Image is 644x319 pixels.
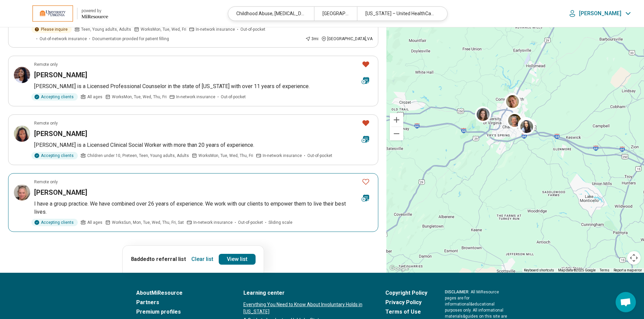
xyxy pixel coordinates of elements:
button: Keyboard shortcuts [524,268,554,273]
span: Out-of-network insurance [40,36,87,42]
button: Favorite [359,57,373,71]
div: Accepting clients [31,219,78,226]
button: Map camera controls [627,251,641,265]
span: In-network insurance [196,26,235,32]
a: AboutMiResource [136,289,226,297]
a: Learning center [243,289,368,297]
a: Privacy Policy [385,298,427,307]
span: Out-of-pocket [307,153,332,159]
div: Accepting clients [31,152,78,159]
p: Remote only [34,120,58,126]
span: In-network insurance [193,219,233,225]
button: Clear list [189,254,216,265]
div: [GEOGRAPHIC_DATA], [GEOGRAPHIC_DATA] [314,7,357,21]
span: All ages [87,219,102,225]
a: University of Virginiapowered by [11,5,108,22]
div: 3 mi [305,36,318,42]
span: Out-of-pocket [240,26,265,32]
h3: [PERSON_NAME] [34,70,87,80]
div: Accepting clients [31,93,78,101]
a: View list [219,254,256,265]
a: Open chat [616,292,636,312]
button: Zoom out [390,127,403,140]
div: Childhood Abuse, [MEDICAL_DATA], Sexual Concerns, Trauma [228,7,314,21]
h3: [PERSON_NAME] [34,188,87,197]
div: [GEOGRAPHIC_DATA] , VA [321,36,373,42]
p: [PERSON_NAME] [579,10,621,17]
div: powered by [81,8,108,14]
span: Map data ©2025 Google [558,268,596,272]
p: Remote only [34,61,58,68]
span: Works Mon, Tue, Wed, Thu, Fri [198,153,253,159]
span: In-network insurance [176,94,215,100]
span: Out-of-pocket [221,94,246,100]
span: All ages [87,94,102,100]
a: Copyright Policy [385,289,427,297]
span: Teen, Young adults, Adults [81,26,131,32]
div: [US_STATE] – United HealthCare Student Resources [357,7,443,21]
h3: [PERSON_NAME] [34,129,87,138]
div: Please inquire [31,26,72,33]
a: Premium profiles [136,308,226,316]
a: Terms of Use [385,308,427,316]
p: [PERSON_NAME] is a Licensed Clinical Social Worker with more than 20 years of experience. [34,141,373,149]
span: Works Sun, Mon, Tue, Wed, Thu, Fri, Sat [112,219,184,225]
span: to referral list [149,256,186,262]
p: [PERSON_NAME] is a Licensed Professional Counselor in the state of [US_STATE] with over 11 years ... [34,82,373,90]
span: Out-of-pocket [238,219,263,225]
span: Children under 10, Preteen, Teen, Young adults, Adults [87,153,189,159]
button: Favorite [359,116,373,130]
a: Everything You Need to Know About Involuntary Holds in [US_STATE] [243,301,368,315]
img: Google [388,264,410,273]
a: Terms (opens in new tab) [600,268,610,272]
a: Open this area in Google Maps (opens a new window) [388,264,410,273]
button: Favorite [359,175,373,189]
p: I have a group practice. We have combined over 26 years of experience. We work with our clients t... [34,200,373,216]
a: Partners [136,298,226,307]
span: DISCLAIMER [445,290,469,294]
p: 8 added [131,255,186,263]
span: In-network insurance [263,153,302,159]
img: University of Virginia [32,5,73,22]
span: Sliding scale [268,219,292,225]
p: Remote only [34,179,58,185]
span: Documentation provided for patient filling [92,36,169,42]
span: Works Mon, Tue, Wed, Fri [141,26,186,32]
span: Works Mon, Tue, Wed, Thu, Fri [112,94,167,100]
a: Report a map error [614,268,642,272]
button: Zoom in [390,113,403,127]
